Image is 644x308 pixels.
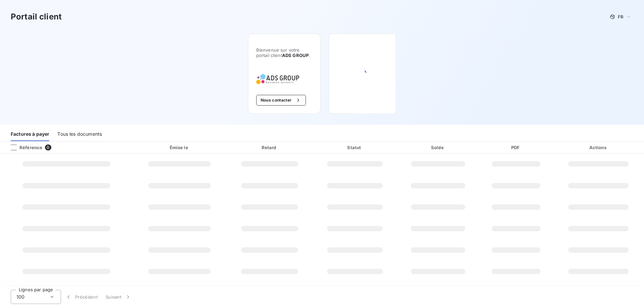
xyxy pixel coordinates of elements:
[480,144,551,151] div: PDF
[45,144,51,150] span: 0
[5,144,42,150] div: Référence
[228,144,311,151] div: Retard
[282,53,309,58] span: ADS GROUP
[398,144,478,151] div: Solde
[256,95,306,106] button: Nous contacter
[134,144,225,151] div: Émise le
[11,127,49,141] div: Factures à payer
[102,290,136,304] button: Suivant
[57,127,102,141] div: Tous les documents
[314,144,395,151] div: Statut
[61,290,102,304] button: Précédent
[11,11,62,23] h3: Portail client
[16,294,24,300] span: 100
[554,144,643,151] div: Actions
[618,14,623,19] span: FR
[256,74,299,84] img: Company logo
[256,47,312,58] span: Bienvenue sur votre portail client .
